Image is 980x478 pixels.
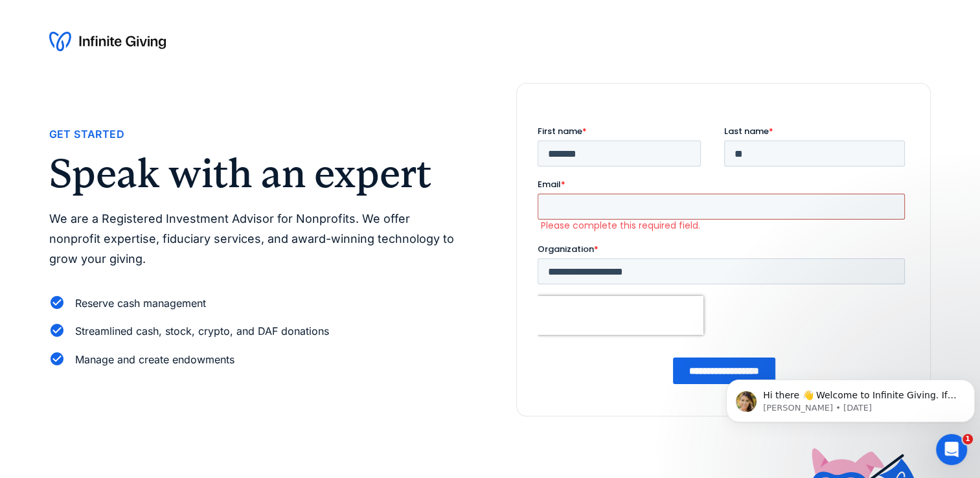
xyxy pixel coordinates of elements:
iframe: Form 0 [538,125,910,395]
div: Manage and create endowments [75,351,234,369]
iframe: Intercom live chat [936,434,967,465]
div: Reserve cash management [75,295,206,312]
div: Get Started [49,126,124,143]
iframe: Intercom notifications message [721,352,980,443]
span: 1 [963,434,973,444]
p: We are a Registered Investment Advisor for Nonprofits. We offer nonprofit expertise, fiduciary se... [49,209,464,269]
div: Streamlined cash, stock, crypto, and DAF donations [75,323,329,340]
h2: Speak with an expert [49,154,464,194]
